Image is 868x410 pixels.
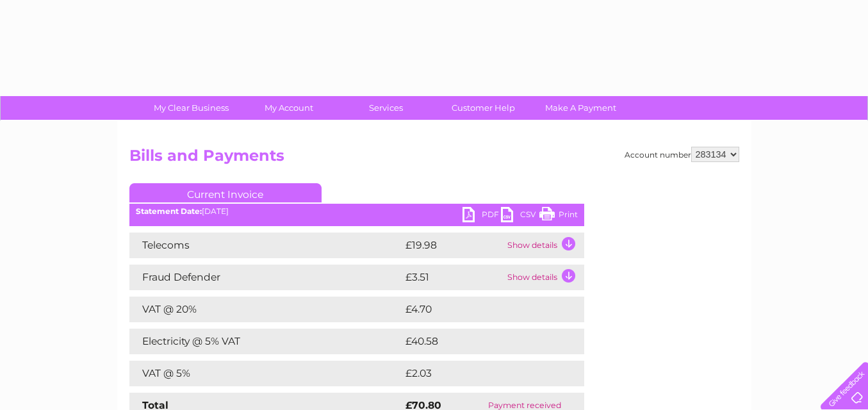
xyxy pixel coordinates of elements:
[402,233,504,258] td: £19.98
[129,297,402,322] td: VAT @ 20%
[501,207,539,225] a: CSV
[136,206,202,216] b: Statement Date:
[129,147,739,171] h2: Bills and Payments
[129,183,322,202] a: Current Invoice
[402,297,554,322] td: £4.70
[129,207,584,216] div: [DATE]
[430,96,536,120] a: Customer Help
[129,361,402,386] td: VAT @ 5%
[402,329,559,354] td: £40.58
[333,96,439,120] a: Services
[528,96,634,120] a: Make A Payment
[402,361,554,386] td: £2.03
[129,265,402,290] td: Fraud Defender
[129,329,402,354] td: Electricity @ 5% VAT
[236,96,341,120] a: My Account
[504,233,584,258] td: Show details
[402,265,504,290] td: £3.51
[138,96,244,120] a: My Clear Business
[539,207,578,225] a: Print
[129,233,402,258] td: Telecoms
[625,147,739,162] div: Account number
[504,265,584,290] td: Show details
[463,207,501,225] a: PDF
